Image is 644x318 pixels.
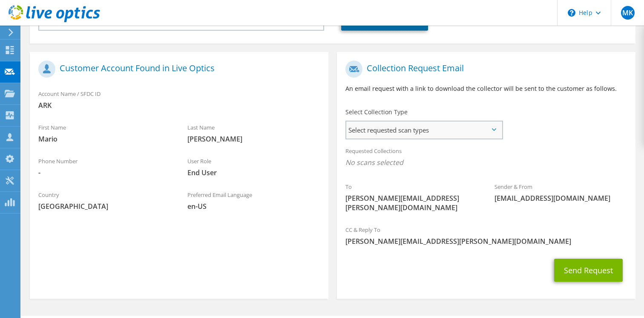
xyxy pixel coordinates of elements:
[568,9,575,17] svg: \n
[30,85,328,114] div: Account Name / SFDC ID
[179,152,328,182] div: User Role
[187,202,319,211] span: en-US
[486,178,635,207] div: Sender & From
[38,168,170,177] span: -
[337,178,486,217] div: To
[38,61,316,78] h1: Customer Account Found in Live Optics
[38,202,170,211] span: [GEOGRAPHIC_DATA]
[179,119,328,148] div: Last Name
[187,168,319,177] span: End User
[494,194,627,203] span: [EMAIL_ADDRESS][DOMAIN_NAME]
[337,221,635,250] div: CC & Reply To
[30,152,179,182] div: Phone Number
[554,259,623,282] button: Send Request
[179,186,328,215] div: Preferred Email Language
[337,142,635,173] div: Requested Collections
[38,101,320,110] span: ARK
[30,186,179,215] div: Country
[345,108,408,116] label: Select Collection Type
[345,84,627,93] p: An email request with a link to download the collector will be sent to the customer as follows.
[346,121,502,139] span: Select requested scan types
[30,119,179,148] div: First Name
[345,158,627,167] span: No scans selected
[621,6,635,20] span: MK
[38,134,170,144] span: Mario
[187,134,319,144] span: [PERSON_NAME]
[345,61,623,78] h1: Collection Request Email
[345,194,477,212] span: [PERSON_NAME][EMAIL_ADDRESS][PERSON_NAME][DOMAIN_NAME]
[345,237,627,246] span: [PERSON_NAME][EMAIL_ADDRESS][PERSON_NAME][DOMAIN_NAME]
